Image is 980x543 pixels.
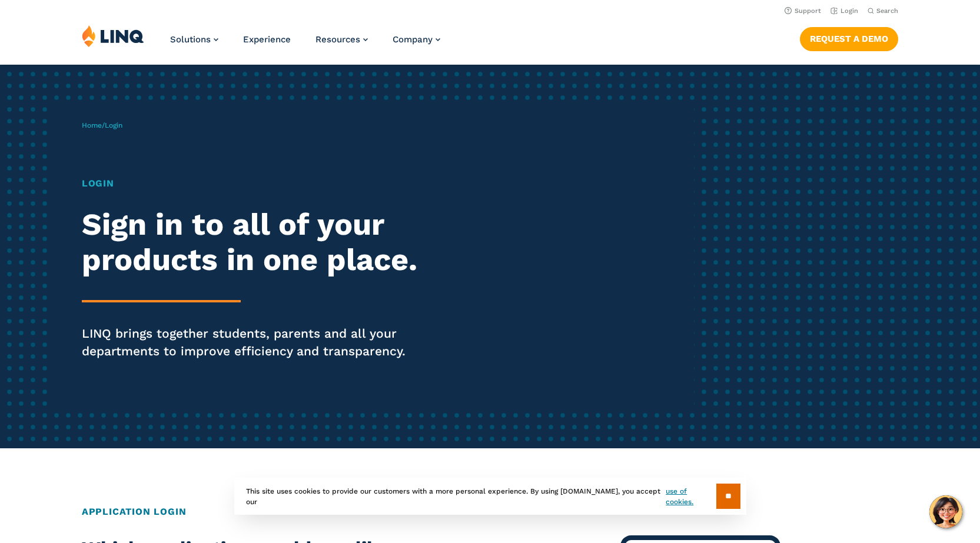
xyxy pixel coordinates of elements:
[243,34,291,45] a: Experience
[170,25,440,64] nav: Primary Navigation
[868,6,898,15] button: Open Search Bar
[876,7,898,15] span: Search
[315,34,368,45] a: Resources
[82,25,144,47] img: LINQ | K‑12 Software
[234,478,746,515] div: This site uses cookies to provide our customers with a more personal experience. By using [DOMAIN...
[82,207,459,278] h2: Sign in to all of your products in one place.
[105,121,122,129] span: Login
[315,34,360,45] span: Resources
[393,34,440,45] a: Company
[82,176,459,191] h1: Login
[170,34,218,45] a: Solutions
[393,34,433,45] span: Company
[785,7,821,15] a: Support
[82,325,459,360] p: LINQ brings together students, parents and all your departments to improve efficiency and transpa...
[82,121,102,129] a: Home
[170,34,211,45] span: Solutions
[666,486,716,507] a: use of cookies.
[929,495,962,528] button: Hello, have a question? Let’s chat.
[82,121,122,129] span: /
[800,27,898,51] a: Request a Demo
[800,25,898,51] nav: Button Navigation
[830,7,858,15] a: Login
